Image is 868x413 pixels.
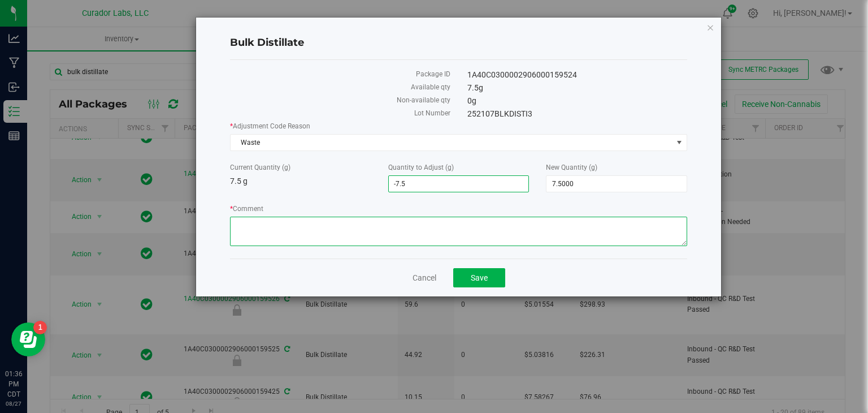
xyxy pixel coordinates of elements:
[33,321,47,334] iframe: Resource center unread badge
[230,177,248,186] span: 7.5 g
[471,273,488,282] span: Save
[230,204,687,214] label: Comment
[472,96,476,105] span: g
[672,135,687,150] span: select
[459,108,696,120] div: 252107BLKDISTI3
[388,162,530,173] label: Quantity to Adjust (g)
[467,96,476,105] span: 0
[479,83,483,92] span: g
[230,121,687,131] label: Adjustment Code Reason
[467,83,483,92] span: 7.5
[453,268,505,287] button: Save
[413,272,436,283] a: Cancel
[230,95,450,105] label: Non-available qty
[230,36,687,50] h4: Bulk Distillate
[231,135,672,150] span: Waste
[546,176,687,192] input: 7.5000
[546,162,687,173] label: New Quantity (g)
[230,162,371,173] label: Current Quantity (g)
[230,69,450,79] label: Package ID
[230,82,450,92] label: Available qty
[459,69,696,81] div: 1A40C0300002906000159524
[11,322,45,356] iframe: Resource center
[230,108,450,118] label: Lot Number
